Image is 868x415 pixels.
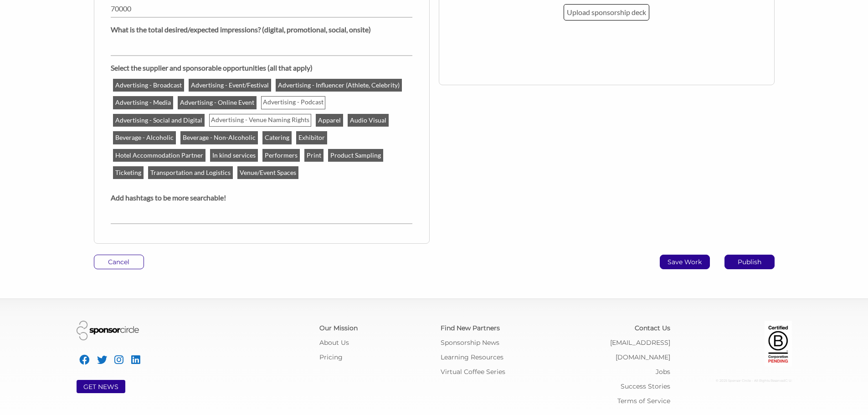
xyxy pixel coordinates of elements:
p: Transportation and Logistics [149,167,232,178]
p: Cancel [94,255,144,269]
p: Advertising - Venue Naming Rights [210,114,311,125]
p: Advertising - Podcast [262,97,325,108]
a: Our Mission [319,324,358,332]
a: Virtual Coffee Series [441,368,505,376]
a: GET NEWS [83,383,118,391]
a: [EMAIL_ADDRESS][DOMAIN_NAME] [610,338,670,361]
p: Advertising - Broadcast [114,80,183,91]
p: Exhibitor [297,132,326,143]
p: Print [305,150,323,161]
p: Product Sampling [329,150,382,161]
a: Pricing [319,353,343,361]
p: Upload sponsorship deck [567,6,646,18]
p: Catering [263,132,291,143]
a: Sponsorship News [441,338,499,347]
p: Advertising - Social and Digital [114,115,204,126]
span: C: U: [785,379,792,383]
a: Terms of Service [617,397,670,405]
img: Sponsor Circle Logo [77,321,139,340]
p: Save Work [660,255,709,269]
p: Beverage - Alcoholic [114,132,175,143]
p: Venue/Event Spaces [238,167,298,178]
p: Select the supplier and sponsorable opportunities (all that apply) [111,63,412,72]
div: © 2025 Sponsor Circle - All Rights Reserved [684,374,792,388]
a: Learning Resources [441,353,503,361]
p: Beverage - Non-Alcoholic [181,132,257,143]
img: Certified Corporation Pending Logo [765,321,792,366]
p: Advertising - Online Event [179,97,256,108]
p: Advertising - Influencer (Athlete, Celebrity) [277,80,401,91]
p: In kind services [211,150,257,161]
p: Hotel Accommodation Partner [114,150,205,161]
a: Contact Us [635,324,670,332]
p: Advertising - Event/Festival [190,80,270,91]
p: What is the total desired/expected impressions? (digital, promotional, social, onsite) [111,25,412,34]
a: Success Stories [621,382,670,390]
p: Performers [263,150,299,161]
p: Audio Visual [349,115,388,126]
p: Publish [725,255,774,269]
p: Advertising - Media [114,97,172,108]
a: Find New Partners [441,324,500,332]
p: Ticketing [114,167,143,178]
a: About Us [319,338,349,347]
p: Apparel [317,115,342,126]
p: Add hashtags to be more searchable! [111,193,412,202]
a: Jobs [656,368,670,376]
